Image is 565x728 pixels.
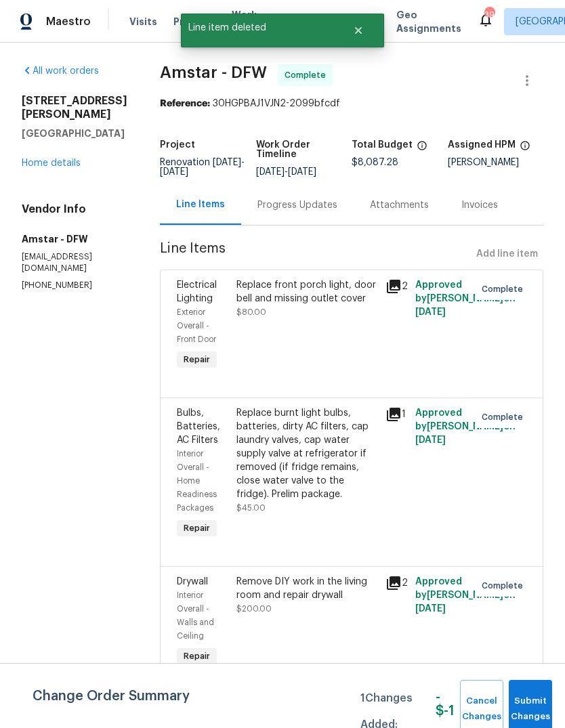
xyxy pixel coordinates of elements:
div: 39 [484,8,494,22]
p: [EMAIL_ADDRESS][DOMAIN_NAME] [22,251,127,274]
span: $80.00 [236,308,266,316]
span: Line item deleted [181,14,336,42]
h5: [GEOGRAPHIC_DATA] [22,127,127,140]
h2: [STREET_ADDRESS][PERSON_NAME] [22,94,127,121]
span: Complete [482,282,528,296]
span: [DATE] [160,167,188,177]
span: Interior Overall - Walls and Ceiling [177,591,214,640]
span: Interior Overall - Home Readiness Packages [177,450,217,512]
span: [DATE] [288,167,316,177]
h4: Vendor Info [22,202,127,216]
div: Replace front porch light, door bell and missing outlet cover [236,278,377,305]
h5: Project [160,140,195,150]
span: - [256,167,316,177]
p: [PHONE_NUMBER] [22,280,127,291]
div: 30HGPBAJ1VJN2-2099bfcdf [160,97,543,110]
div: Line Items [176,198,225,211]
div: Replace burnt light bulbs, batteries, dirty AC filters, cap laundry valves, cap water supply valv... [236,406,377,501]
span: Electrical Lighting [177,280,217,303]
div: 1 [385,406,407,423]
span: Projects [173,15,215,28]
span: - [160,158,245,177]
span: [DATE] [256,167,285,177]
span: [DATE] [415,307,446,317]
h5: Amstar - DFW [22,232,127,246]
div: Remove DIY work in the living room and repair drywall [236,575,377,602]
span: Approved by [PERSON_NAME] on [415,408,516,445]
span: Work Orders [232,8,266,35]
span: Line Items [160,242,471,267]
span: Amstar - DFW [160,64,267,81]
span: Cancel Changes [467,693,497,725]
span: Geo Assignments [396,8,461,35]
span: $200.00 [236,605,272,613]
span: The hpm assigned to this work order. [520,140,530,158]
span: Maestro [46,15,91,28]
span: Repair [178,521,215,535]
a: Home details [22,158,81,168]
span: Complete [285,68,331,82]
div: 2 [385,278,407,295]
span: Bulbs, Batteries, AC Filters [177,408,220,445]
span: Visits [129,15,157,28]
span: Approved by [PERSON_NAME] on [415,577,516,614]
span: Repair [178,353,215,366]
span: Drywall [177,577,208,586]
span: The total cost of line items that have been proposed by Opendoor. This sum includes line items th... [417,140,427,158]
div: [PERSON_NAME] [448,158,544,167]
a: All work orders [22,66,99,76]
button: Close [336,17,381,44]
div: 2 [385,575,407,591]
span: $45.00 [236,504,266,512]
span: $8,087.28 [352,158,398,167]
div: Attachments [370,198,429,212]
div: Invoices [461,198,498,212]
span: Complete [482,579,528,593]
span: Renovation [160,158,245,177]
span: Approved by [PERSON_NAME] on [415,280,516,317]
span: [DATE] [213,158,241,167]
h5: Work Order Timeline [256,140,352,159]
span: Repair [178,649,215,663]
span: [DATE] [415,435,446,445]
span: Complete [482,410,528,424]
span: [DATE] [415,604,446,614]
b: Reference: [160,99,210,108]
span: Submit Changes [516,693,545,725]
h5: Assigned HPM [448,140,516,150]
div: Progress Updates [257,198,337,212]
span: Exterior Overall - Front Door [177,308,216,343]
h5: Total Budget [352,140,413,150]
